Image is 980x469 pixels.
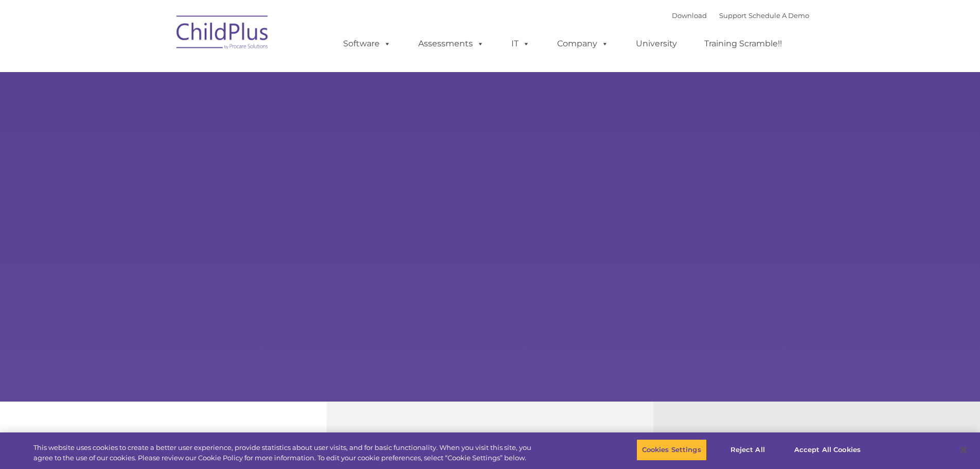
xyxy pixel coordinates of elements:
a: Company [547,33,619,54]
font: | [672,11,809,20]
a: Download [672,11,707,20]
button: Reject All [716,439,780,461]
a: Schedule A Demo [749,11,809,20]
button: Close [952,439,975,461]
a: Assessments [408,33,494,54]
img: ChildPlus by Procare Solutions [171,8,274,60]
button: Accept All Cookies [789,439,866,461]
div: This website uses cookies to create a better user experience, provide statistics about user visit... [33,443,539,463]
a: Support [719,11,746,20]
a: IT [501,33,540,54]
button: Cookies Settings [636,439,707,461]
a: Software [333,33,401,54]
a: University [626,33,687,54]
a: Training Scramble!! [694,33,792,54]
